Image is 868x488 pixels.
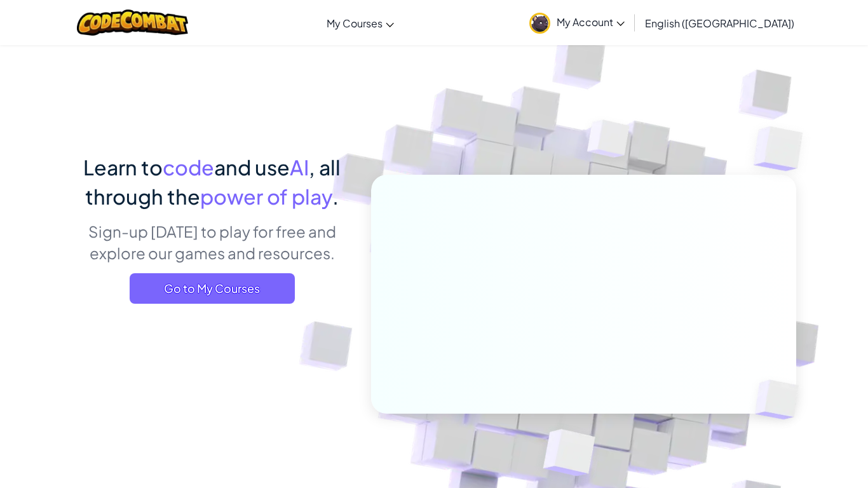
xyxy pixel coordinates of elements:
[83,154,163,180] span: Learn to
[77,10,188,36] img: CodeCombat logo
[130,273,295,304] a: Go to My Courses
[728,95,838,203] img: Overlap cubes
[72,220,352,264] p: Sign-up [DATE] to play for free and explore our games and resources.
[645,17,794,30] span: English ([GEOGRAPHIC_DATA])
[734,353,829,446] img: Overlap cubes
[327,17,383,30] span: My Courses
[564,95,655,189] img: Overlap cubes
[163,154,214,180] span: code
[523,3,631,43] a: My Account
[332,184,339,209] span: .
[290,154,309,180] span: AI
[320,6,400,40] a: My Courses
[557,15,625,29] span: My Account
[529,13,550,34] img: avatar
[200,184,332,209] span: power of play
[639,6,801,40] a: English ([GEOGRAPHIC_DATA])
[214,154,290,180] span: and use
